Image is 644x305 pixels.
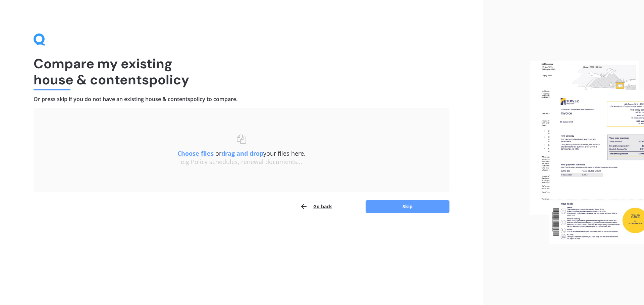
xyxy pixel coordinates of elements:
button: Go back [300,200,332,213]
h4: Or press skip if you do not have an existing house & contents policy to compare. [34,96,449,103]
div: e.g Policy schedules, renewal documents... [47,158,436,166]
span: or your files here. [177,149,306,157]
b: drag and drop [221,149,263,157]
img: files.webp [530,61,644,245]
h1: Compare my existing house & contents policy [34,56,449,88]
u: Choose files [177,149,214,157]
button: Skip [366,200,449,213]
